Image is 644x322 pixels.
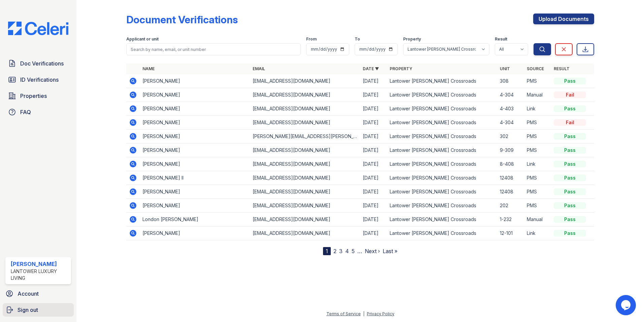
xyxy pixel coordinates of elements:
td: Link [524,226,551,240]
td: Lantower [PERSON_NAME] Crossroads [387,102,497,116]
td: [DATE] [360,74,387,88]
td: [DATE] [360,116,387,130]
a: FAQ [5,105,71,119]
a: Property [390,66,412,71]
td: Link [524,157,551,171]
td: Lantower [PERSON_NAME] Crossroads [387,143,497,157]
div: Pass [554,133,586,140]
td: [EMAIL_ADDRESS][DOMAIN_NAME] [250,74,360,88]
td: [DATE] [360,171,387,185]
td: [DATE] [360,130,387,143]
a: Privacy Policy [367,311,394,316]
a: 2 [333,248,336,254]
div: Lantower Luxury Living [11,268,68,281]
input: Search by name, email, or unit number [126,43,301,55]
div: Pass [554,230,586,237]
td: 12-101 [497,226,524,240]
td: [PERSON_NAME] [140,143,250,157]
label: Result [495,36,507,42]
td: [DATE] [360,213,387,226]
td: 12408 [497,185,524,199]
td: [PERSON_NAME] [140,157,250,171]
td: PMS [524,130,551,143]
td: [PERSON_NAME][EMAIL_ADDRESS][PERSON_NAME][DOMAIN_NAME] [250,130,360,143]
td: [EMAIL_ADDRESS][DOMAIN_NAME] [250,199,360,213]
div: Pass [554,202,586,209]
a: Name [142,66,155,71]
td: 1-232 [497,213,524,226]
td: Lantower [PERSON_NAME] Crossroads [387,171,497,185]
td: [PERSON_NAME] [140,116,250,130]
td: Lantower [PERSON_NAME] Crossroads [387,74,497,88]
td: [PERSON_NAME] [140,185,250,199]
td: Lantower [PERSON_NAME] Crossroads [387,116,497,130]
td: [EMAIL_ADDRESS][DOMAIN_NAME] [250,213,360,226]
td: [PERSON_NAME] [140,226,250,240]
div: Pass [554,216,586,223]
img: CE_Logo_Blue-a8612792a0a2168367f1c8372b55b34899dd931a85d93a1a3d3e32e68fde9ad4.png [3,22,74,35]
td: Manual [524,88,551,102]
td: 302 [497,130,524,143]
td: PMS [524,185,551,199]
td: [EMAIL_ADDRESS][DOMAIN_NAME] [250,143,360,157]
td: [EMAIL_ADDRESS][DOMAIN_NAME] [250,102,360,116]
td: 8-408 [497,157,524,171]
td: PMS [524,116,551,130]
a: 5 [352,248,355,254]
td: 202 [497,199,524,213]
div: Pass [554,175,586,181]
td: Lantower [PERSON_NAME] Crossroads [387,199,497,213]
div: Pass [554,188,586,195]
td: [DATE] [360,102,387,116]
div: Document Verifications [126,14,238,26]
td: Lantower [PERSON_NAME] Crossroads [387,157,497,171]
a: Source [527,66,544,71]
td: [PERSON_NAME] II [140,171,250,185]
td: PMS [524,74,551,88]
td: [PERSON_NAME] [140,130,250,143]
div: | [363,311,364,316]
td: [PERSON_NAME] [140,74,250,88]
a: Sign out [3,303,74,317]
td: PMS [524,143,551,157]
td: [EMAIL_ADDRESS][DOMAIN_NAME] [250,88,360,102]
td: 4-304 [497,116,524,130]
a: 3 [339,248,343,254]
td: Lantower [PERSON_NAME] Crossroads [387,88,497,102]
div: Fail [554,91,586,98]
td: [PERSON_NAME] [140,102,250,116]
td: PMS [524,199,551,213]
td: [DATE] [360,226,387,240]
td: Lantower [PERSON_NAME] Crossroads [387,130,497,143]
label: Applicant or unit [126,36,159,42]
td: 9-309 [497,143,524,157]
td: 4-403 [497,102,524,116]
a: Next › [365,248,380,254]
td: [EMAIL_ADDRESS][DOMAIN_NAME] [250,157,360,171]
td: 308 [497,74,524,88]
td: Lantower [PERSON_NAME] Crossroads [387,226,497,240]
div: Pass [554,78,586,84]
a: Unit [500,66,510,71]
td: Link [524,102,551,116]
a: Properties [5,89,71,103]
a: Upload Documents [533,14,594,24]
a: Email [253,66,265,71]
label: Property [403,36,421,42]
div: 1 [323,247,331,255]
label: From [306,36,317,42]
a: Terms of Service [326,311,361,316]
td: [PERSON_NAME] [140,88,250,102]
td: Manual [524,213,551,226]
div: Pass [554,161,586,167]
td: London [PERSON_NAME] [140,213,250,226]
span: Account [18,290,39,298]
td: [EMAIL_ADDRESS][DOMAIN_NAME] [250,116,360,130]
span: Sign out [18,306,38,314]
td: [EMAIL_ADDRESS][DOMAIN_NAME] [250,185,360,199]
td: [DATE] [360,88,387,102]
td: [DATE] [360,143,387,157]
a: Date ▼ [363,66,379,71]
a: Account [3,287,74,300]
